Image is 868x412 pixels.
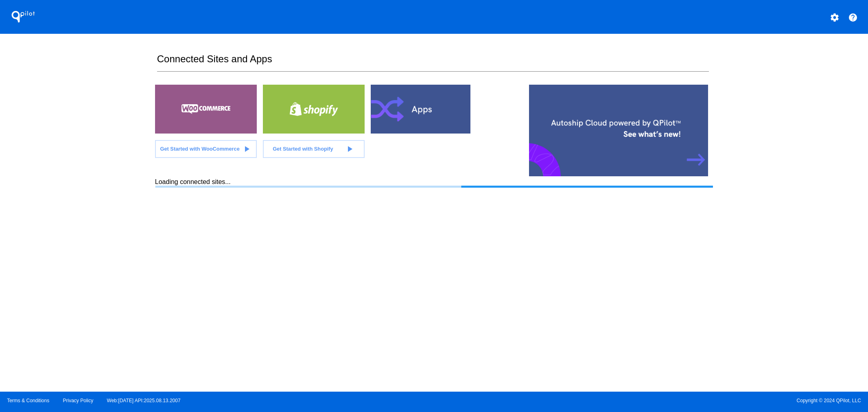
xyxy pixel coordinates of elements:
a: Web:[DATE] API:2025.08.13.2007 [107,398,181,403]
a: Get Started with WooCommerce [155,140,257,158]
h2: Connected Sites and Apps [157,53,709,72]
span: Get Started with WooCommerce [160,146,239,152]
mat-icon: play_arrow [242,144,251,154]
a: Get Started with Shopify [263,140,365,158]
mat-icon: help [848,13,858,22]
span: Copyright © 2024 QPilot, LLC [441,398,861,403]
a: Privacy Policy [63,398,94,403]
div: Loading connected sites... [155,178,713,188]
mat-icon: settings [830,13,840,22]
h1: QPilot [7,9,39,25]
mat-icon: play_arrow [345,144,354,154]
span: Get Started with Shopify [273,146,333,152]
a: Terms & Conditions [7,398,49,403]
